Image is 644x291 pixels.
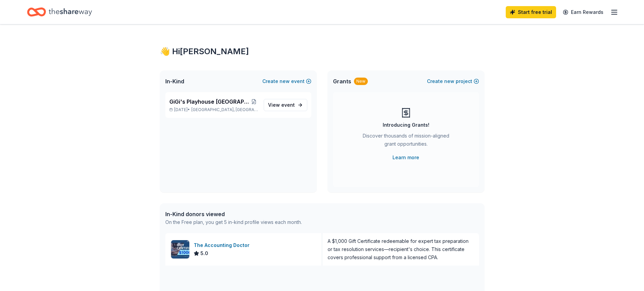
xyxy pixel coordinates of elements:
span: Grants [333,77,351,85]
div: The Accounting Doctor [194,241,252,249]
span: [GEOGRAPHIC_DATA], [GEOGRAPHIC_DATA] [191,107,258,112]
p: [DATE] • [169,107,258,112]
a: Learn more [392,153,419,162]
div: New [354,78,368,85]
span: In-Kind [165,77,184,85]
button: Createnewevent [262,77,311,85]
span: event [281,102,295,108]
span: 5.0 [200,249,208,257]
span: GiGi's Playhouse [GEOGRAPHIC_DATA] 2025 Gala [169,98,250,106]
div: A $1,000 Gift Certificate redeemable for expert tax preparation or tax resolution services—recipi... [328,237,474,262]
span: new [444,77,454,85]
a: Start free trial [506,6,556,18]
div: Discover thousands of mission-aligned grant opportunities. [360,132,452,151]
div: 👋 Hi [PERSON_NAME] [160,46,484,57]
span: View [268,101,295,109]
a: Earn Rewards [559,6,607,18]
div: In-Kind donors viewed [165,210,302,218]
img: Image for The Accounting Doctor [171,240,189,258]
a: View event [264,99,307,111]
div: On the Free plan, you get 5 in-kind profile views each month. [165,218,302,226]
a: Home [27,4,92,20]
div: Introducing Grants! [383,121,429,129]
span: new [280,77,290,85]
button: Createnewproject [427,77,479,85]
